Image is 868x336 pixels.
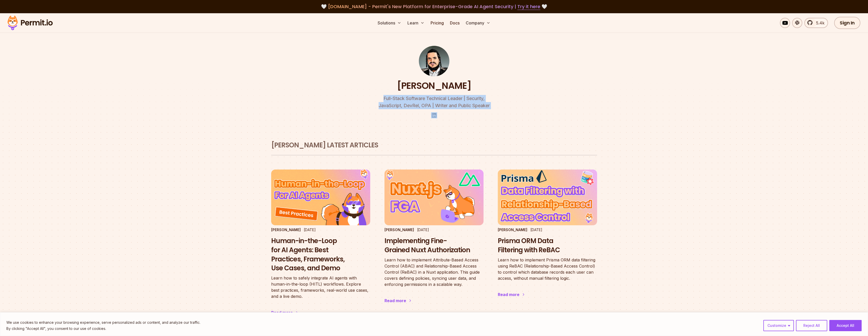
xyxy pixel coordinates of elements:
button: Accept All [829,320,862,331]
span: [DOMAIN_NAME] - Permit's New Platform for Enterprise-Grade AI Agent Security | [328,3,540,10]
div: Read more [498,291,519,298]
h3: Implementing Fine-Grained Nuxt Authorization [384,236,484,255]
button: Solutions [376,18,403,28]
p: Full-Stack Software Technical Leader | Security, JavaScript, DevRel, OPA | Writer and Public Speaker [336,95,532,109]
button: Learn [405,18,426,28]
img: Implementing Fine-Grained Nuxt Authorization [384,170,484,225]
div: Read more [384,298,406,304]
img: Permit logo [5,14,55,32]
img: linkedin [431,112,437,118]
a: Sign In [834,17,860,29]
p: [PERSON_NAME] [498,227,527,232]
h3: Prisma ORM Data Filtering with ReBAC [498,236,597,255]
p: [PERSON_NAME] [384,227,414,232]
a: Prisma ORM Data Filtering with ReBAC[PERSON_NAME][DATE]Prisma ORM Data Filtering with ReBACLearn ... [498,170,597,308]
button: Reject All [796,320,827,331]
h2: [PERSON_NAME] latest articles [271,141,597,150]
a: 5.4k [804,18,828,28]
time: [DATE] [304,228,316,232]
h3: Human-in-the-Loop for AI Agents: Best Practices, Frameworks, Use Cases, and Demo [271,236,370,273]
p: Learn how to safely integrate AI agents with human-in-the-loop (HITL) workflows. Explore best pra... [271,275,370,299]
p: Learn how to implement Attribute-Based Access Control (ABAC) and Relationship-Based Access Contro... [384,257,484,287]
span: 5.4k [813,20,824,26]
a: Pricing [429,18,446,28]
img: Gabriel L. Manor [419,46,449,76]
time: [DATE] [530,228,542,232]
a: Docs [448,18,462,28]
button: Company [464,18,492,28]
a: Human-in-the-Loop for AI Agents: Best Practices, Frameworks, Use Cases, and Demo[PERSON_NAME][DAT... [271,170,370,326]
p: We use cookies to enhance your browsing experience, serve personalized ads or content, and analyz... [6,319,200,326]
p: Learn how to implement Prisma ORM data filtering using ReBAC (Relationship-Based Access Control) ... [498,257,597,281]
a: Implementing Fine-Grained Nuxt Authorization[PERSON_NAME][DATE]Implementing Fine-Grained Nuxt Aut... [384,170,484,314]
div: Read more [271,310,293,316]
p: By clicking "Accept All", you consent to our use of cookies. [6,326,200,332]
img: Human-in-the-Loop for AI Agents: Best Practices, Frameworks, Use Cases, and Demo [271,170,370,225]
img: Prisma ORM Data Filtering with ReBAC [498,170,597,225]
div: 🤍 🤍 [12,3,856,10]
button: Customize [763,320,794,331]
h1: [PERSON_NAME] [397,79,471,92]
time: [DATE] [417,228,429,232]
p: [PERSON_NAME] [271,227,301,232]
a: Try it here [517,3,540,10]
